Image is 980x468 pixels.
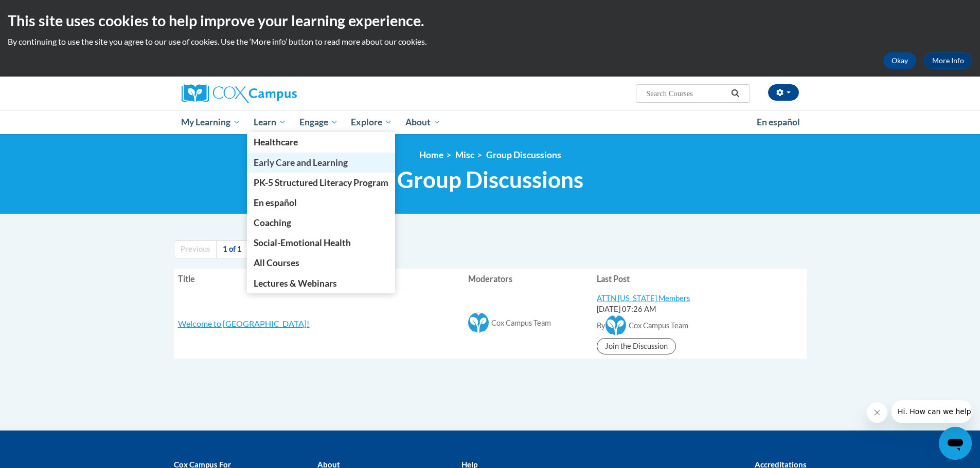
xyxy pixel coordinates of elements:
span: Hi. How can we help? [6,7,83,15]
span: About [405,116,440,128]
img: Cox Campus Team [605,315,626,335]
span: Moderators [468,274,512,284]
a: En español [750,111,807,133]
span: Explore [351,116,392,128]
span: Group Discussions [397,166,583,193]
a: 1 of 1 [216,240,248,258]
a: More Info [924,52,972,69]
span: Engage [299,116,338,128]
nav: Page navigation col-md-12 [174,240,807,258]
a: En español [247,193,395,213]
div: [DATE] 07:26 AM [597,304,802,315]
a: Group Discussions [486,149,561,160]
input: Search Courses [645,87,727,100]
img: Cox Campus Team [468,312,489,333]
a: Early Care and Learning [247,153,395,173]
a: Previous [174,240,217,258]
a: Cox Campus [182,84,377,103]
span: Social-Emotional Health [254,237,351,248]
div: Main menu [166,110,814,134]
span: Early Care and Learning [254,157,348,168]
a: Join the Discussion [597,338,676,354]
button: Search [727,87,743,100]
span: En español [254,197,297,208]
a: Home [419,149,443,160]
a: PK-5 Structured Literacy Program [247,173,395,193]
span: By [597,321,605,330]
h2: This site uses cookies to help improve your learning experience. [8,10,972,31]
span: All Courses [254,257,299,268]
img: Cox Campus [182,84,297,103]
a: About [399,110,447,134]
span: PK-5 Structured Literacy Program [254,177,388,188]
p: By continuing to use the site you agree to our use of cookies. Use the ‘More info’ button to read... [8,36,972,47]
a: Coaching [247,213,395,233]
span: En español [757,117,800,127]
span: Learn [254,116,286,128]
span: Coaching [254,217,291,228]
iframe: Close message [867,402,887,423]
a: Explore [344,110,399,134]
a: All Courses [247,253,395,273]
a: Learn [247,110,293,134]
span: Title [178,274,195,284]
a: Healthcare [247,132,395,152]
span: Lectures & Webinars [254,278,337,289]
span: Cox Campus Team [491,319,551,327]
iframe: Message from company [892,400,972,423]
iframe: Button to launch messaging window [939,427,972,460]
span: Misc [455,149,474,160]
span: My Learning [181,116,240,128]
span: Healthcare [254,137,298,147]
a: My Learning [175,110,247,134]
button: Account Settings [768,84,799,101]
a: Engage [293,110,345,134]
a: Lectures & Webinars [247,273,395,293]
a: Welcome to [GEOGRAPHIC_DATA]! [178,319,310,328]
a: Social-Emotional Health [247,233,395,253]
span: Cox Campus Team [629,321,688,330]
span: Last Post [597,274,630,284]
a: ATTN [US_STATE] Members [597,294,690,303]
button: Okay [883,52,916,69]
